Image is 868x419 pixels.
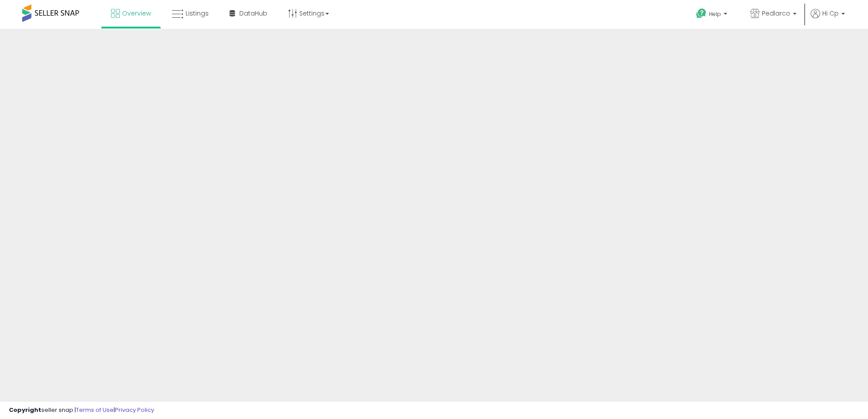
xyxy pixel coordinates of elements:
[239,9,267,18] span: DataHub
[822,9,839,18] span: Hi Cp
[122,9,151,18] span: Overview
[689,1,736,29] a: Help
[709,10,721,18] span: Help
[186,9,209,18] span: Listings
[811,9,845,29] a: Hi Cp
[696,8,707,19] i: Get Help
[762,9,790,18] span: Pedlarco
